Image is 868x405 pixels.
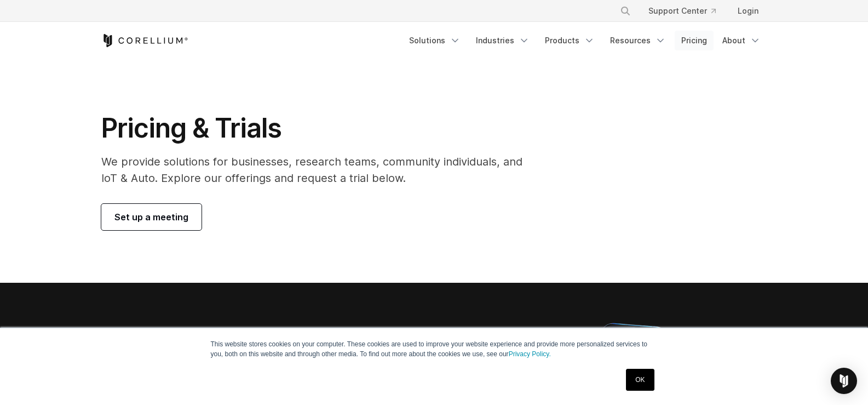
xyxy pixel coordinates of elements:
[729,1,767,21] a: Login
[211,339,658,359] p: This website stores cookies on your computer. These cookies are used to improve your website expe...
[538,31,601,50] a: Products
[101,204,202,230] a: Set up a meeting
[607,1,767,21] div: Navigation Menu
[675,31,714,50] a: Pricing
[114,210,188,224] span: Set up a meeting
[509,350,551,358] a: Privacy Policy.
[101,112,538,145] h1: Pricing & Trials
[403,31,767,50] div: Navigation Menu
[831,368,857,394] div: Open Intercom Messenger
[469,31,536,50] a: Industries
[101,153,538,186] p: We provide solutions for businesses, research teams, community individuals, and IoT & Auto. Explo...
[716,31,767,50] a: About
[101,34,188,47] a: Corellium Home
[603,31,672,50] a: Resources
[626,369,654,391] a: OK
[640,1,725,21] a: Support Center
[403,31,467,50] a: Solutions
[616,1,635,21] button: Search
